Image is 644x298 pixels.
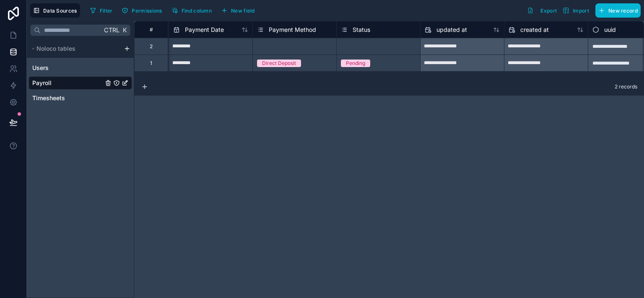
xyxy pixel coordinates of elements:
[218,4,258,17] button: New field
[122,27,127,33] span: K
[132,8,162,14] span: Permissions
[353,26,370,34] span: Status
[608,8,638,14] span: New record
[604,26,616,34] span: uuid
[141,26,161,33] div: #
[185,26,224,34] span: Payment Date
[103,25,120,35] span: Ctrl
[615,83,637,90] span: 2 records
[150,43,153,50] div: 2
[436,26,467,34] span: updated at
[269,26,316,34] span: Payment Method
[30,3,80,18] button: Data Sources
[87,4,116,17] button: Filter
[595,3,641,18] button: New record
[182,8,212,14] span: Find column
[169,4,215,17] button: Find column
[592,3,641,18] a: New record
[573,8,589,14] span: Import
[560,3,592,18] button: Import
[231,8,255,14] span: New field
[119,4,165,17] button: Permissions
[150,60,152,67] div: 1
[540,8,557,14] span: Export
[100,8,113,14] span: Filter
[262,60,296,67] div: Direct Deposit
[520,26,549,34] span: created at
[119,4,168,17] a: Permissions
[524,3,560,18] button: Export
[43,8,77,14] span: Data Sources
[346,60,365,67] div: Pending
